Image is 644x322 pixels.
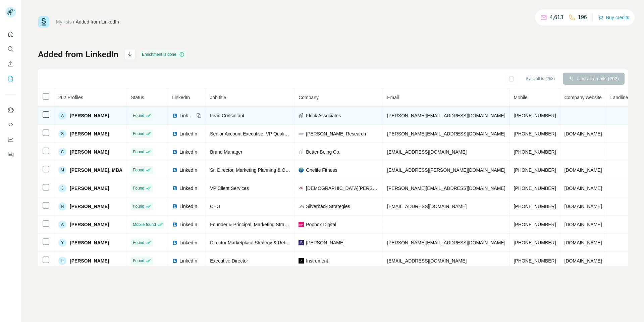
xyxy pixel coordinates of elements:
span: Mobile found [133,222,156,228]
button: Buy credits [598,13,629,22]
img: LinkedIn logo [172,222,177,227]
img: LinkedIn logo [172,167,177,173]
span: Status [131,95,144,100]
span: [PHONE_NUMBER] [514,113,556,118]
img: company-logo [299,204,304,209]
span: [PERSON_NAME] [70,130,109,137]
span: LinkedIn [179,257,197,264]
span: LinkedIn [179,221,197,228]
button: Dashboard [5,133,16,146]
span: [PERSON_NAME] [70,112,109,119]
img: company-logo [299,167,304,173]
span: [DOMAIN_NAME] [565,258,602,264]
span: [EMAIL_ADDRESS][DOMAIN_NAME] [387,149,467,155]
span: LinkedIn [179,185,197,192]
span: Landline [610,95,628,100]
button: My lists [5,73,16,85]
span: [PERSON_NAME] [70,203,109,210]
button: Quick start [5,28,16,40]
span: [PERSON_NAME] [70,221,109,228]
span: [PHONE_NUMBER] [514,131,556,136]
span: [PERSON_NAME] [70,149,109,155]
span: [DOMAIN_NAME] [565,240,602,245]
span: Director Marketplace Strategy & Retail Media [210,240,304,245]
span: [PHONE_NUMBER] [514,149,556,155]
span: [PHONE_NUMBER] [514,258,556,264]
span: VP Client Services [210,186,249,191]
span: [PERSON_NAME] [70,239,109,246]
button: Search [5,43,16,55]
li: / [73,18,74,25]
span: Founder & Principal, Marketing Strategy & Operations [210,222,322,227]
span: Mobile [514,95,528,100]
span: LinkedIn [172,95,190,100]
span: Lead Consultant [210,113,244,118]
span: [PERSON_NAME][EMAIL_ADDRESS][DOMAIN_NAME] [387,240,505,245]
span: [PERSON_NAME] [70,185,109,192]
span: [PHONE_NUMBER] [514,186,556,191]
span: [PERSON_NAME][EMAIL_ADDRESS][DOMAIN_NAME] [387,113,505,118]
button: Use Surfe on LinkedIn [5,104,16,116]
span: Found [133,185,144,191]
span: LinkedIn [179,112,194,119]
span: Email [387,95,399,100]
img: company-logo [299,131,304,136]
span: Company [299,95,319,100]
span: [PERSON_NAME][EMAIL_ADDRESS][DOMAIN_NAME] [387,131,505,136]
span: Found [133,258,144,264]
span: Found [133,167,144,173]
p: 4,613 [550,13,563,22]
span: [PERSON_NAME] [70,257,109,264]
span: [PERSON_NAME] Research [306,130,366,137]
div: N [58,202,66,210]
span: Executive Director [210,258,248,264]
div: A [58,220,66,229]
img: company-logo [299,186,304,191]
div: M [58,166,66,174]
button: Sync all to (262) [521,74,559,84]
span: Found [133,203,144,209]
div: Added from LinkedIn [76,18,119,25]
span: Sync all to (262) [526,76,555,82]
div: Y [58,239,66,247]
p: 196 [578,13,587,22]
span: [DOMAIN_NAME] [565,131,602,136]
span: [PHONE_NUMBER] [514,167,556,173]
span: Flock Associates [306,112,341,119]
span: [PHONE_NUMBER] [514,222,556,227]
span: Senior Account Executive, VP Qualitative Research [210,131,317,136]
span: [DOMAIN_NAME] [565,204,602,209]
span: Instrument [306,257,328,264]
img: Surfe Logo [38,16,49,28]
h1: Added from LinkedIn [38,49,118,60]
span: [DOMAIN_NAME] [565,186,602,191]
span: Better Being Co. [306,149,340,155]
span: LinkedIn [179,239,197,246]
button: Use Surfe API [5,119,16,131]
span: Found [133,131,144,137]
img: LinkedIn logo [172,113,177,118]
span: CEO [210,204,220,209]
div: C [58,148,66,156]
img: LinkedIn logo [172,149,177,155]
span: Found [133,240,144,246]
span: [EMAIL_ADDRESS][DOMAIN_NAME] [387,204,467,209]
img: LinkedIn logo [172,204,177,209]
span: 262 Profiles [58,95,83,100]
span: Silverback Strategies [306,203,350,210]
div: A [58,112,66,120]
span: Onelife Fitness [306,167,337,173]
img: company-logo [299,258,304,264]
div: Enrichment is done [140,50,186,58]
span: [PHONE_NUMBER] [514,204,556,209]
button: Feedback [5,148,16,160]
img: LinkedIn logo [172,258,177,264]
div: S [58,130,66,138]
img: LinkedIn logo [172,186,177,191]
a: My lists [56,19,72,25]
span: LinkedIn [179,149,197,155]
div: L [58,257,66,265]
span: Brand Manager [210,149,243,155]
span: LinkedIn [179,203,197,210]
span: LinkedIn [179,167,197,173]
